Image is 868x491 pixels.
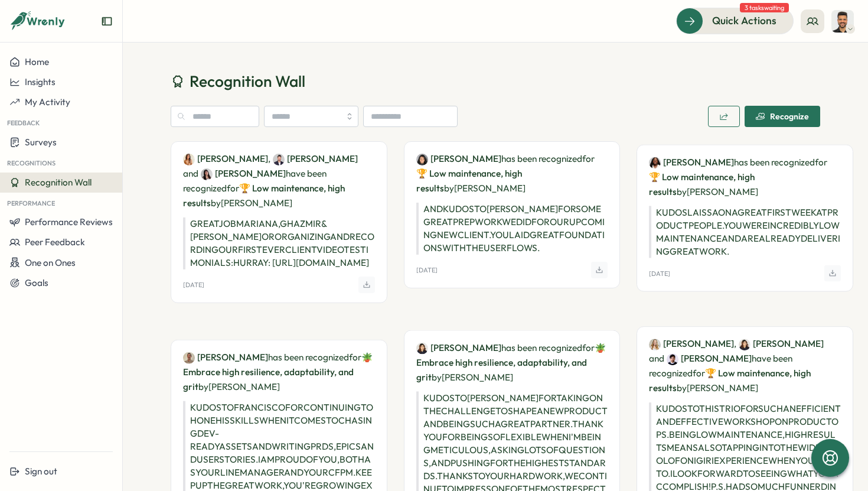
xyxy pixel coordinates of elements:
[712,13,776,28] span: Quick Actions
[183,352,195,364] img: Francisco Afonso
[183,352,373,392] span: 🪴 Embrace high resilience, adaptability, and grit
[183,217,375,269] p: GREAT JOB MARIANA, GHAZMIR & [PERSON_NAME] OR ORGANIZING AND RECORDING OUR FIRST EVER CLIENT VIDE...
[25,257,76,268] span: One on Ones
[693,368,705,379] span: for
[25,216,113,227] span: Performance Reviews
[183,154,195,165] img: Mariana Silva
[649,171,755,197] span: 🏆 Low maintenance, high results
[416,168,522,194] span: 🏆 Low maintenance, high results
[183,350,375,394] p: has been recognized by [PERSON_NAME]
[25,96,70,108] span: My Activity
[416,151,608,196] p: has been recognized by [PERSON_NAME]
[582,153,595,164] span: for
[416,266,438,274] p: [DATE]
[183,152,268,165] a: Mariana Silva[PERSON_NAME]
[227,183,239,194] span: for
[183,351,268,364] a: Francisco Afonso[PERSON_NAME]
[582,342,595,353] span: for
[649,155,841,199] p: has been recognized by [PERSON_NAME]
[649,337,841,396] p: have been recognized by [PERSON_NAME]
[649,353,664,366] span: and
[831,10,854,32] img: Sagar Verma
[201,168,213,180] img: Andrea Lopez
[416,343,428,355] img: Zara Malik
[25,136,57,148] span: Surveys
[183,183,345,209] span: 🏆 Low maintenance, high results
[649,338,734,351] a: Sarah McEwan[PERSON_NAME]
[649,368,811,394] span: 🏆 Low maintenance, high results
[416,342,606,383] span: 🪴 Embrace high resilience, adaptability, and grit
[25,76,56,87] span: Insights
[676,8,794,34] button: Quick Actions
[25,277,48,288] span: Goals
[756,112,809,121] div: Recognize
[649,269,670,277] p: [DATE]
[649,156,734,169] a: Laissa Duclos[PERSON_NAME]
[268,151,358,166] span: ,
[183,151,375,210] p: have been recognized by [PERSON_NAME]
[416,154,428,165] img: Angelina Costa
[25,177,92,188] span: Recognition Wall
[739,338,824,351] a: Zara Malik[PERSON_NAME]
[183,281,204,289] p: [DATE]
[667,353,752,366] a: Mirza Shayan Baig[PERSON_NAME]
[745,106,820,127] button: Recognize
[190,71,305,92] span: Recognition Wall
[649,206,841,258] p: KUDOS LAISSA ON A GREAT FIRST WEEK AT PRODUCT PEOPLE. YOU WERE INCREDIBLY LOW MAINTENANCE AND ARE...
[649,339,661,351] img: Sarah McEwan
[416,342,501,355] a: Zara Malik[PERSON_NAME]
[349,352,361,363] span: for
[25,466,57,477] span: Sign out
[25,56,49,67] span: Home
[740,3,789,12] span: 3 tasks waiting
[815,157,827,168] span: for
[273,154,285,165] img: Ghazmir Mansur
[739,339,750,351] img: Zara Malik
[416,340,608,385] p: has been recognized by [PERSON_NAME]
[667,354,678,366] img: Mirza Shayan Baig
[416,152,501,165] a: Angelina Costa[PERSON_NAME]
[101,15,113,27] button: Expand sidebar
[183,167,198,180] span: and
[416,203,608,255] p: AND KUDOS TO [PERSON_NAME] FOR SOME GREAT PREP WORK WE DID FOR OUR UPCOMING NEW CLIENT. YOU LAID ...
[734,337,824,352] span: ,
[273,152,358,165] a: Ghazmir Mansur[PERSON_NAME]
[25,236,85,248] span: Peer Feedback
[201,167,286,180] a: Andrea Lopez[PERSON_NAME]
[649,157,661,169] img: Laissa Duclos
